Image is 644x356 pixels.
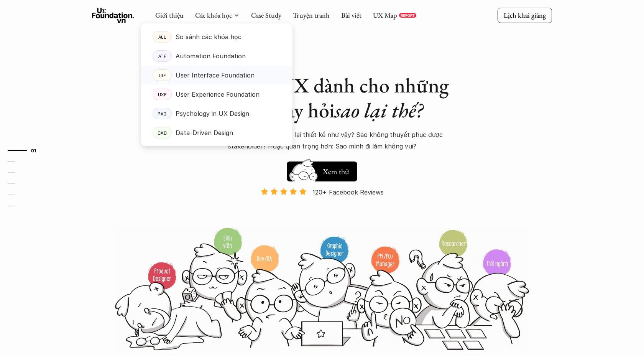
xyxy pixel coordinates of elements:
[8,146,44,155] a: 01
[335,97,423,124] em: sao lại thế?
[158,111,167,116] p: PXD
[141,85,292,104] a: UXFUser Experience Foundation
[158,92,167,97] p: UXF
[31,147,36,153] strong: 01
[192,129,452,152] p: Sao lại làm tính năng này? Sao lại thiết kế như vậy? Sao không thuyết phục được stakeholder? Hoặc...
[341,11,361,20] a: Bài viết
[176,31,242,43] p: So sánh các khóa học
[176,89,260,100] p: User Experience Foundation
[141,104,292,123] a: PXDPsychology in UX Design
[312,186,384,198] p: 120+ Facebook Reviews
[188,73,456,123] h1: Khóa học UX dành cho những người hay hỏi
[158,34,166,40] p: ALL
[498,8,552,23] a: Lịch khai giảng
[141,123,292,142] a: DADData-Driven Design
[159,73,166,78] p: UIF
[176,127,233,138] p: Data-Driven Design
[373,11,397,20] a: UX Map
[158,53,166,59] p: ATF
[287,158,357,181] a: Xem thử
[251,11,281,20] a: Case Study
[293,11,330,20] a: Truyện tranh
[158,130,167,135] p: DAD
[176,108,249,119] p: Psychology in UX Design
[195,11,232,20] a: Các khóa học
[176,69,255,81] p: User Interface Foundation
[323,166,349,177] h5: Xem thử
[141,27,292,46] a: ALLSo sánh các khóa học
[504,11,546,20] p: Lịch khai giảng
[401,13,415,18] p: REPORT
[155,11,184,20] a: Giới thiệu
[141,66,292,85] a: UIFUser Interface Foundation
[399,13,416,18] a: REPORT
[141,46,292,66] a: ATFAutomation Foundation
[176,50,246,62] p: Automation Foundation
[254,188,390,226] a: 120+ Facebook Reviews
